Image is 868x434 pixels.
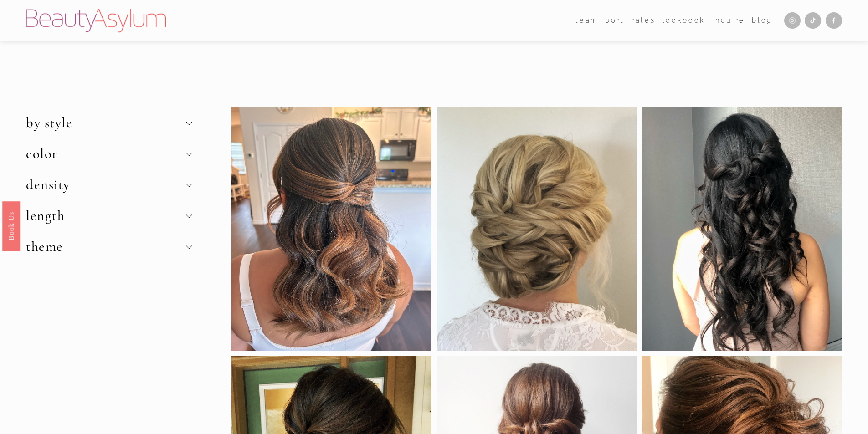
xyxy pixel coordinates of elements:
[26,114,185,131] span: by style
[26,145,185,162] span: color
[26,207,185,224] span: length
[26,238,185,255] span: theme
[752,14,773,27] a: Blog
[26,169,192,200] button: density
[26,9,166,32] img: Beauty Asylum | Bridal Hair &amp; Makeup Charlotte &amp; Atlanta
[26,107,192,138] button: by style
[826,12,842,29] a: Facebook
[605,14,625,27] a: port
[575,14,598,27] a: folder dropdown
[712,14,745,27] a: Inquire
[632,14,655,27] a: Rates
[575,15,598,26] span: team
[784,12,801,29] a: Instagram
[26,231,192,262] button: theme
[26,138,192,169] button: color
[26,200,192,231] button: length
[2,201,20,250] a: Book Us
[663,14,705,27] a: Lookbook
[805,12,821,29] a: TikTok
[26,176,185,193] span: density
